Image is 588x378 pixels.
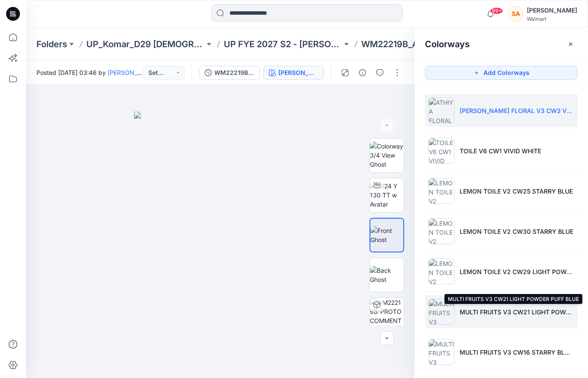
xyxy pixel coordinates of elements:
p: WM22219B_ADM_COLORWAY [361,38,480,50]
img: TOILE V6 CW1 VIVID WHITE [428,138,454,164]
span: 99+ [490,7,503,14]
img: Back Ghost [370,266,404,284]
h2: Colorways [425,39,470,49]
img: ATHIYA FLORAL V3 CW3 VERDIGRIS GREEN [428,97,454,123]
p: MULTI FRUITS V3 CW21 LIGHT POWDER PUFF BLUE [460,307,574,317]
a: Folders [36,38,67,50]
img: MULTI FRUITS V3 CW16 STARRY BLUE 1 [428,339,454,365]
a: UP_Komar_D29 [DEMOGRAPHIC_DATA] Sleep [86,38,205,50]
button: [PERSON_NAME] FLORAL V3 CW3 VERDIGRIS GREEN [263,66,324,80]
img: LEMON TOILE V2 CW30 STARRY BLUE [428,218,454,244]
img: LEMON TOILE V2 CW25 STARRY BLUE [428,178,454,204]
img: 2024 Y 130 TT w Avatar [370,181,404,209]
div: WM22219B-PROTO COMMENT APPLIED PATTERN_COLORWAY_REV8 [214,68,254,78]
img: Front Ghost [370,226,403,244]
button: Details [356,66,369,80]
img: MULTI FRUITS V3 CW21 LIGHT POWDER PUFF BLUE [428,299,454,325]
a: UP FYE 2027 S2 - [PERSON_NAME] D29 [DEMOGRAPHIC_DATA] Sleepwear [224,38,342,50]
button: WM22219B-PROTO COMMENT APPLIED PATTERN_COLORWAY_REV8 [199,66,260,80]
p: LEMON TOILE V2 CW29 LIGHT POWDER PUFF BLUE [460,267,574,276]
div: SA [508,6,523,22]
button: Add Colorways [425,66,578,80]
div: Walmart [527,16,577,22]
p: LEMON TOILE V2 CW25 STARRY BLUE [460,187,573,196]
div: ATHIYA FLORAL V3 CW3 VERDIGRIS GREEN [278,68,318,78]
div: [PERSON_NAME] [527,5,577,16]
span: Posted [DATE] 03:46 by [36,68,143,77]
a: [PERSON_NAME] [108,69,157,76]
p: LEMON TOILE V2 CW30 STARRY BLUE [460,227,573,236]
p: [PERSON_NAME] FLORAL V3 CW3 VERDIGRIS GREEN [460,106,574,115]
img: LEMON TOILE V2 CW29 LIGHT POWDER PUFF BLUE [428,258,454,284]
img: Colorway 3/4 View Ghost [370,142,404,169]
img: WM22219B-PROTO COMMENT APPLIED PATTERN_COLORWAY_REV8 ATHIYA FLORAL V3 CW3 VERDIGRIS GREEN [370,298,404,332]
p: TOILE V6 CW1 VIVID WHITE [460,146,541,155]
p: MULTI FRUITS V3 CW16 STARRY BLUE 1 [460,348,574,357]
